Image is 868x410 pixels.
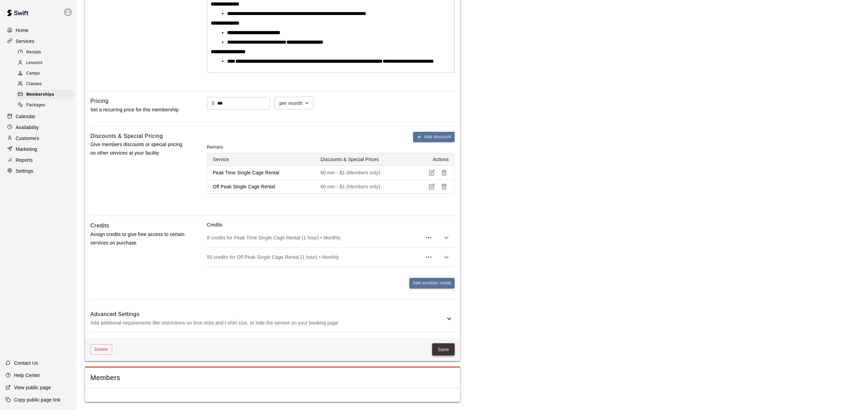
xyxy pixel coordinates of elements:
button: Delete [90,344,112,355]
span: Classes [26,81,42,88]
p: Credits [207,221,455,228]
p: View public page [14,384,51,391]
button: Add another credit [409,278,455,288]
button: Save [432,343,455,356]
a: Home [5,25,71,35]
p: 8 credits for Peak Time Single Cage Rental (1 hour) • Monthly [207,234,422,241]
p: 60 min - $1 (Members only) [321,169,408,176]
p: Availability [16,124,39,131]
p: 50 credits for Off Peak Single Cage Rental (1 hour) • Monthly [207,254,422,261]
span: Rentals [207,142,223,153]
div: 50 credits for Off Peak Single Cage Rental (1 hour) • Monthly [207,248,455,267]
p: Reports [16,157,33,163]
p: Settings [16,168,33,174]
a: Marketing [5,144,71,154]
span: Memberships [26,91,54,98]
div: Advanced SettingsAdd additional requirements like restrictions on time slots and t-shirt size, or... [90,305,455,332]
p: 60 min - $1 (Members only) [321,183,408,190]
p: Add additional requirements like restrictions on time slots and t-shirt size, or hide the service... [90,319,445,327]
h6: Discounts & Special Pricing [90,132,163,141]
a: Lessons [16,58,77,68]
div: 8 credits for Peak Time Single Cage Rental (1 hour) • Monthly [207,228,455,247]
div: Rentals [16,48,74,57]
div: Memberships [16,90,74,99]
p: Give members discounts or special pricing on other services at your facility [90,140,185,157]
p: Set a recurring price for this membership [90,106,185,114]
h6: Credits [90,221,109,230]
a: Reports [5,155,71,165]
p: Home [16,27,29,34]
p: Customers [16,135,39,142]
div: Classes [16,79,74,89]
h6: Pricing [90,97,108,106]
p: Services [16,38,34,45]
p: $ [212,100,215,107]
p: Marketing [16,146,37,153]
span: Lessons [26,60,43,66]
div: per month [275,97,313,109]
th: Discounts & Special Prices [315,153,413,166]
a: Availability [5,122,71,132]
th: Service [207,153,315,166]
th: Actions [413,153,454,166]
a: Camps [16,68,77,79]
a: Classes [16,79,77,90]
a: Packages [16,100,77,111]
span: Camps [26,70,40,77]
p: Off Peak Single Cage Rental [213,183,310,190]
p: Assign credits to give free access to certain services on purchase [90,230,185,247]
a: Services [5,36,71,46]
button: Add discount [413,132,455,142]
p: Help Center [14,372,40,379]
h6: Advanced Settings [90,310,445,319]
p: Contact Us [14,360,38,366]
div: Lessons [16,58,74,68]
a: Settings [5,166,71,176]
div: Camps [16,69,74,78]
span: Packages [26,102,45,109]
a: Memberships [16,90,77,100]
p: Peak Time Single Cage Rental [213,169,310,176]
a: Customers [5,133,71,143]
a: Rentals [16,47,77,58]
p: Calendar [16,113,35,120]
p: Copy public page link [14,396,60,403]
span: Members [90,373,455,382]
a: Calendar [5,111,71,122]
div: Packages [16,100,74,110]
span: Rentals [26,49,41,56]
